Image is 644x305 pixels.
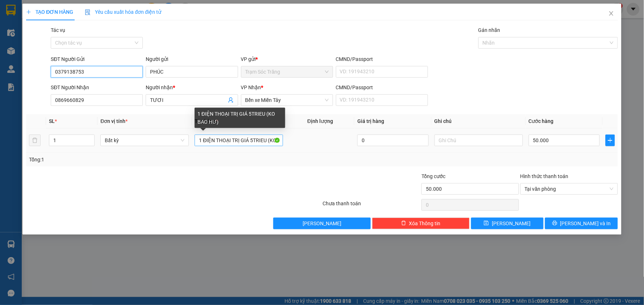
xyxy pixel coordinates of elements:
span: Trạm Sóc Trăng [245,66,329,77]
span: printer [552,220,557,226]
div: Người gửi [146,55,238,63]
div: CMND/Passport [336,55,428,63]
span: Giá trị hàng [357,118,384,124]
button: plus [606,135,615,146]
span: Bất kỳ [105,135,184,146]
span: Tổng cước [421,173,445,179]
div: 1 ĐIỆN THOẠI TRỊ GIÁ 5TRIEU (KO BAO HƯ) [195,108,285,128]
input: 0 [357,135,429,146]
button: [PERSON_NAME] [273,218,371,229]
span: plus [26,9,31,15]
button: printer[PERSON_NAME] và In [545,218,618,229]
label: Gán nhãn [478,27,500,33]
span: Đơn vị tính [100,118,128,124]
span: save [484,220,489,226]
div: VP gửi [241,55,333,63]
div: Chưa thanh toán [322,199,421,212]
span: [PERSON_NAME] và In [560,219,611,227]
span: plus [606,137,614,143]
span: close [608,11,614,16]
span: VP Nhận [241,85,261,90]
input: VD: Bàn, Ghế [195,135,283,146]
img: icon [85,9,91,15]
span: [PERSON_NAME] [492,219,531,227]
label: Hình thức thanh toán [520,173,569,179]
button: deleteXóa Thông tin [372,218,470,229]
span: Cước hàng [529,118,554,124]
div: CMND/Passport [336,83,428,91]
span: Xóa Thông tin [409,219,441,227]
span: user-add [228,97,234,103]
button: save[PERSON_NAME] [471,218,544,229]
span: [PERSON_NAME] [303,219,341,227]
span: SL [49,118,55,124]
div: SĐT Người Nhận [51,83,143,91]
button: delete [29,135,41,146]
div: Người nhận [146,83,238,91]
span: delete [401,220,406,226]
span: Tại văn phòng [525,184,614,194]
span: Định lượng [307,118,333,124]
th: Ghi chú [432,114,526,128]
div: Tổng: 1 [29,156,249,164]
span: Bến xe Miền Tây [245,95,329,106]
label: Tác vụ [51,27,65,33]
input: Ghi Chú [435,135,523,146]
span: TẠO ĐƠN HÀNG [26,9,73,15]
button: Close [601,4,622,24]
div: SĐT Người Gửi [51,55,143,63]
span: Yêu cầu xuất hóa đơn điện tử [85,9,161,15]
